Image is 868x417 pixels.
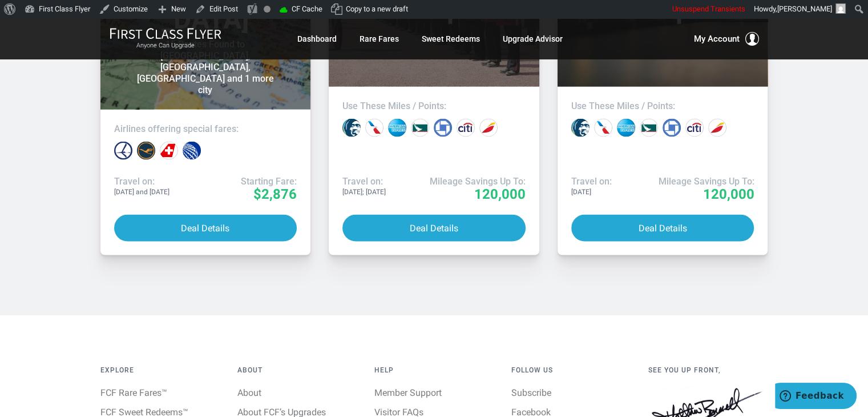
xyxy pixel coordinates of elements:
[160,142,178,160] div: Swiss
[114,142,132,160] div: Lot Polish
[411,119,429,137] div: Cathay Pacific miles
[663,119,681,137] div: Chase points
[297,29,337,49] a: Dashboard
[137,142,155,160] div: Lufthansa
[110,27,221,50] a: First Class FlyerAnyone Can Upgrade
[114,123,297,135] h4: Airlines offering special fares:
[594,119,612,137] div: American miles
[694,32,740,46] span: My Account
[134,39,277,96] div: 15 Routes Found to [GEOGRAPHIC_DATA], [GEOGRAPHIC_DATA], [GEOGRAPHIC_DATA] and 1 more city
[237,367,357,374] h4: About
[457,119,475,137] div: Citi points
[708,119,726,137] div: Iberia miles
[685,119,704,137] div: Citi points
[237,387,261,398] a: About
[503,29,563,49] a: Upgrade Advisor
[434,119,452,137] div: Chase points
[342,119,361,137] div: Alaska miles
[571,101,754,112] h4: Use These Miles / Points:
[100,387,167,398] a: FCF Rare Fares™
[110,27,221,39] img: First Class Flyer
[617,119,635,137] div: Amex points
[374,387,442,398] a: Member Support
[640,119,658,137] div: Cathay Pacific miles
[374,367,494,374] h4: Help
[694,32,759,46] button: My Account
[777,5,832,13] span: [PERSON_NAME]
[571,215,754,242] button: Deal Details
[360,29,399,49] a: Rare Fares
[672,5,745,13] span: Unsuspend Transients
[100,367,220,374] h4: Explore
[511,367,631,374] h4: Follow Us
[365,119,383,137] div: American miles
[511,387,551,398] a: Subscribe
[183,142,201,160] div: United
[114,215,297,242] button: Deal Details
[110,42,221,50] small: Anyone Can Upgrade
[342,101,526,112] h4: Use These Miles / Points:
[479,119,498,137] div: Iberia miles
[342,215,526,242] button: Deal Details
[648,367,768,374] h4: See You Up Front,
[388,119,406,137] div: Amex points
[775,383,857,411] iframe: Opens a widget where you can find more information
[422,29,480,49] a: Sweet Redeems
[571,119,590,137] div: Alaska miles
